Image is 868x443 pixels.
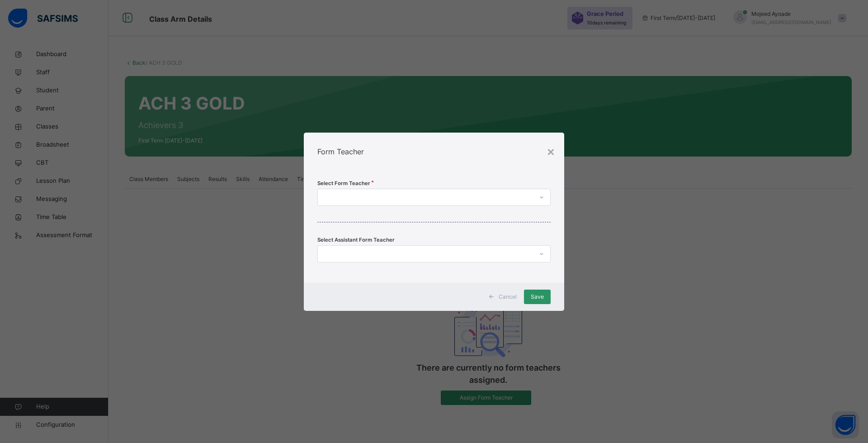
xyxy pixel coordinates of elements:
span: Select Form Teacher [317,180,370,187]
span: Form Teacher [317,147,364,156]
span: Save [531,293,544,301]
div: × [547,142,555,161]
span: Cancel [499,293,517,301]
span: Select Assistant Form Teacher [317,236,395,244]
